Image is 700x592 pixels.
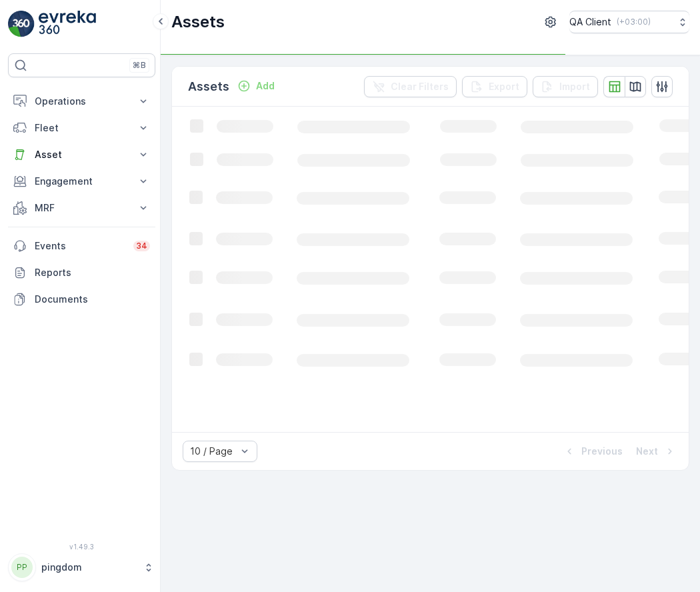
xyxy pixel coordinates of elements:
[8,11,35,37] img: logo
[188,77,229,96] p: Assets
[581,445,623,458] p: Previous
[364,76,457,97] button: Clear Filters
[232,78,280,94] button: Add
[391,80,449,93] p: Clear Filters
[617,17,651,27] p: ( +03:00 )
[8,141,155,168] button: Asset
[35,95,129,108] p: Operations
[35,121,129,135] p: Fleet
[256,79,275,93] p: Add
[171,11,225,33] p: Assets
[569,15,611,29] p: QA Client
[8,195,155,221] button: MRF
[11,557,33,578] div: PP
[8,88,155,115] button: Operations
[559,80,590,93] p: Import
[635,443,678,459] button: Next
[561,443,624,459] button: Previous
[533,76,598,97] button: Import
[8,543,155,551] span: v 1.49.3
[569,11,689,33] button: QA Client(+03:00)
[35,266,150,279] p: Reports
[8,168,155,195] button: Engagement
[39,11,96,37] img: logo_light-DOdMpM7g.png
[133,60,146,71] p: ⌘B
[489,80,519,93] p: Export
[35,148,129,161] p: Asset
[8,233,155,259] a: Events34
[35,201,129,215] p: MRF
[8,553,155,581] button: PPpingdom
[136,241,147,251] p: 34
[8,259,155,286] a: Reports
[8,115,155,141] button: Fleet
[35,239,125,253] p: Events
[35,175,129,188] p: Engagement
[41,561,137,574] p: pingdom
[8,286,155,313] a: Documents
[636,445,658,458] p: Next
[462,76,527,97] button: Export
[35,293,150,306] p: Documents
